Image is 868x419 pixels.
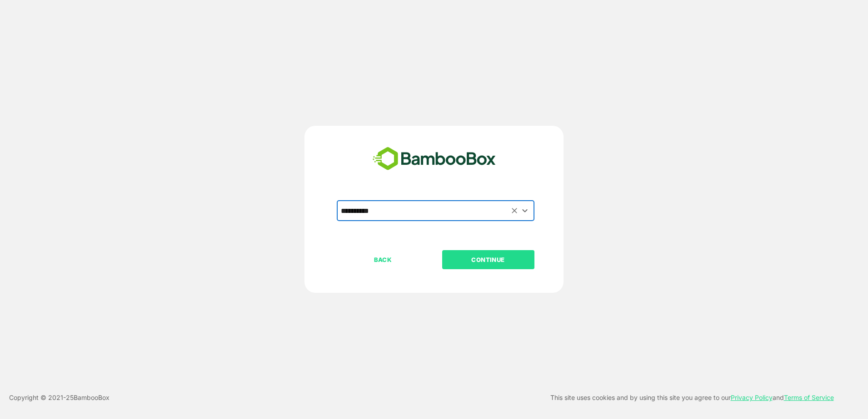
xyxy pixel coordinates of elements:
[509,205,520,216] button: Clear
[337,250,429,269] button: BACK
[784,394,834,401] a: Terms of Service
[442,250,534,269] button: CONTINUE
[519,204,531,217] button: Open
[368,144,501,174] img: bamboobox
[731,394,773,401] a: Privacy Policy
[443,255,534,265] p: CONTINUE
[338,255,429,265] p: BACK
[550,392,834,403] p: This site uses cookies and by using this site you agree to our and
[9,392,110,403] p: Copyright © 2021- 25 BambooBox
